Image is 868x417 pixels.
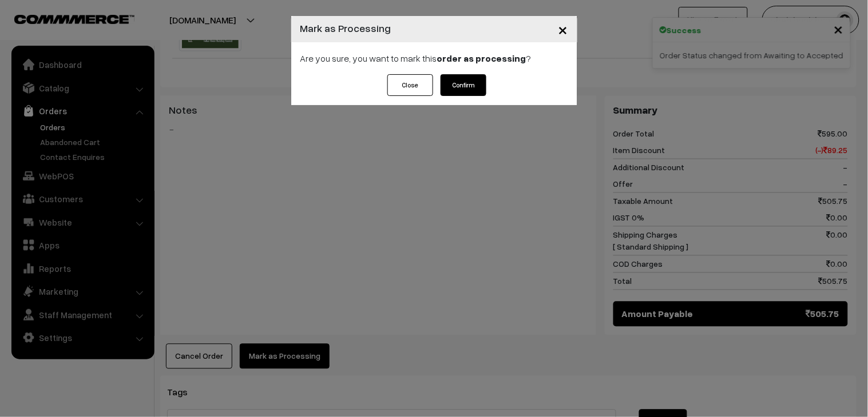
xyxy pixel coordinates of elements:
[441,74,486,96] button: Confirm
[437,53,526,64] strong: order as processing
[558,18,568,39] span: ×
[549,11,577,47] button: Close
[291,42,577,74] div: Are you sure, you want to mark this ?
[300,21,391,36] h4: Mark as Processing
[387,74,433,96] button: Close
